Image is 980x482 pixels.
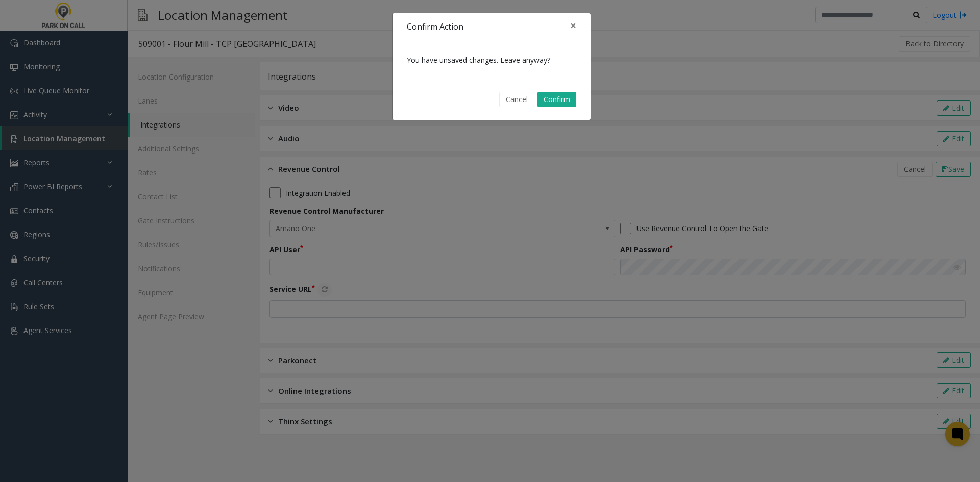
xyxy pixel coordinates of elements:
button: Confirm [537,92,576,107]
h4: Confirm Action [407,20,463,33]
span: × [570,18,576,33]
button: Close [563,13,583,38]
div: You have unsaved changes. Leave anyway? [393,40,591,80]
button: Cancel [499,92,534,107]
